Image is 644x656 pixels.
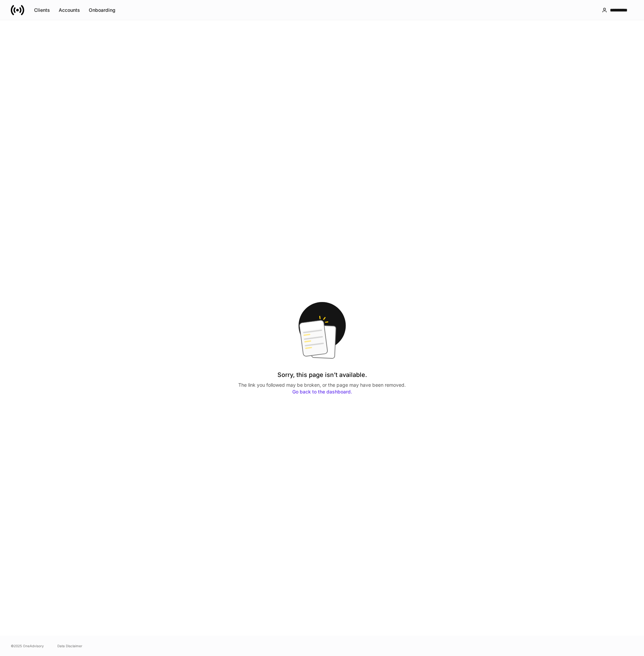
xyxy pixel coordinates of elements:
button: Accounts [54,5,84,16]
div: Clients [34,8,50,12]
div: Accounts [59,8,80,12]
button: Onboarding [84,5,120,16]
a: Go back to the dashboard. [292,389,352,394]
button: Clients [30,5,54,16]
p: The link you followed may be broken, or the page may have been removed. [238,382,406,395]
div: Sorry, this page isn’t available. [238,368,406,382]
a: Data Disclaimer [57,643,82,649]
div: Onboarding [89,8,115,12]
span: © 2025 OneAdvisory [11,643,44,649]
